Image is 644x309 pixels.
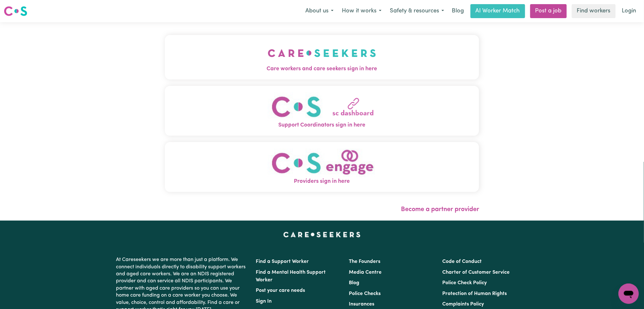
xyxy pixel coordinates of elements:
button: About us [301,4,338,18]
a: Post a job [530,4,567,18]
a: The Founders [349,259,381,264]
button: Care workers and care seekers sign in here [165,35,479,79]
a: Blog [349,280,360,285]
img: Careseekers logo [4,5,27,17]
a: Careseekers home page [283,232,361,237]
a: Police Check Policy [442,280,487,285]
a: Post your care needs [256,288,305,293]
a: Find a Mental Health Support Worker [256,270,326,283]
a: Protection of Human Rights [442,291,507,296]
a: Media Centre [349,270,382,275]
span: Providers sign in here [165,177,479,186]
a: Complaints Policy [442,302,484,307]
iframe: Button to launch messaging window [619,284,639,304]
a: Become a partner provider [401,206,479,213]
button: Safety & resources [386,4,448,18]
a: Login [618,4,640,18]
a: Find a Support Worker [256,259,309,264]
a: Charter of Customer Service [442,270,510,275]
a: Code of Conduct [442,259,482,264]
span: Care workers and care seekers sign in here [165,65,479,73]
a: Police Checks [349,291,381,296]
span: Support Coordinators sign in here [165,121,479,129]
button: How it works [338,4,386,18]
a: Find workers [572,4,616,18]
a: AI Worker Match [471,4,525,18]
a: Careseekers logo [4,4,27,18]
button: Support Coordinators sign in here [165,86,479,136]
a: Insurances [349,302,375,307]
a: Blog [448,4,468,18]
a: Sign In [256,299,272,304]
button: Providers sign in here [165,142,479,192]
